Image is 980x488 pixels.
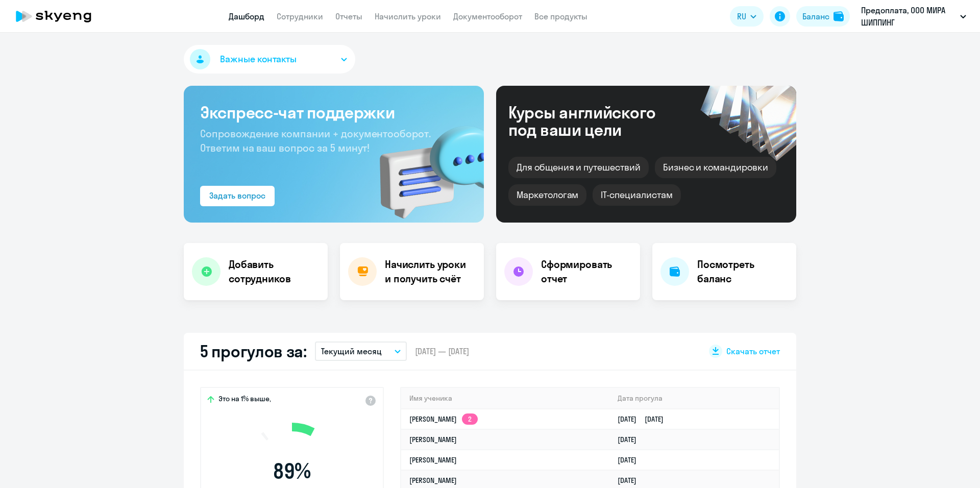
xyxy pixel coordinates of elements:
[697,257,788,286] h4: Посмотреть баланс
[200,127,431,154] span: Сопровождение компании + документооборот. Ответим на ваш вопрос за 5 минут!
[618,455,645,465] a: [DATE]
[618,476,645,485] a: [DATE]
[218,394,271,406] span: Это на 1% выше,
[609,388,779,409] th: Дата прогула
[593,184,680,206] div: IT-специалистам
[220,53,297,66] span: Важные контакты
[375,11,441,21] a: Начислить уроки
[802,10,829,22] div: Баланс
[534,11,587,21] a: Все продукты
[730,6,764,27] button: RU
[401,388,609,409] th: Имя ученика
[200,102,468,123] h3: Экспресс-чат поддержки
[365,108,484,223] img: bg-img
[726,346,780,357] span: Скачать отчет
[229,257,320,286] h4: Добавить сотрудников
[796,6,850,27] button: Балансbalance
[409,476,457,485] a: [PERSON_NAME]
[508,104,683,138] div: Курсы английского под ваши цели
[737,10,746,22] span: RU
[618,435,645,444] a: [DATE]
[541,257,632,286] h4: Сформировать отчет
[200,341,307,361] h2: 5 прогулов за:
[335,11,362,21] a: Отчеты
[409,435,457,444] a: [PERSON_NAME]
[385,257,474,286] h4: Начислить уроки и получить счёт
[315,341,407,361] button: Текущий месяц
[200,186,275,206] button: Задать вопрос
[655,157,776,178] div: Бизнес и командировки
[834,11,844,21] img: balance
[184,45,355,74] button: Важные контакты
[861,4,956,29] p: Предоплата, ООО МИРА ШИППИНГ
[618,414,672,424] a: [DATE][DATE]
[409,455,457,465] a: [PERSON_NAME]
[233,459,351,483] span: 89 %
[409,414,478,424] a: [PERSON_NAME]2
[508,157,649,178] div: Для общения и путешествий
[508,184,586,206] div: Маркетологам
[462,413,478,425] app-skyeng-badge: 2
[415,346,469,357] span: [DATE] — [DATE]
[277,11,323,21] a: Сотрудники
[321,345,382,357] p: Текущий месяц
[856,4,971,29] button: Предоплата, ООО МИРА ШИППИНГ
[229,11,264,21] a: Дашборд
[453,11,522,21] a: Документооборот
[209,189,265,202] div: Задать вопрос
